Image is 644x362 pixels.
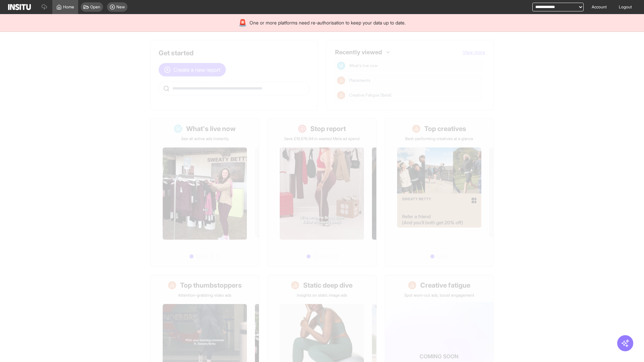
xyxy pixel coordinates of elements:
span: Home [63,4,74,10]
span: New [116,4,125,10]
img: Logo [8,4,31,10]
span: Open [90,4,100,10]
div: 🚨 [238,18,247,27]
span: One or more platforms need re-authorisation to keep your data up to date. [250,19,406,26]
